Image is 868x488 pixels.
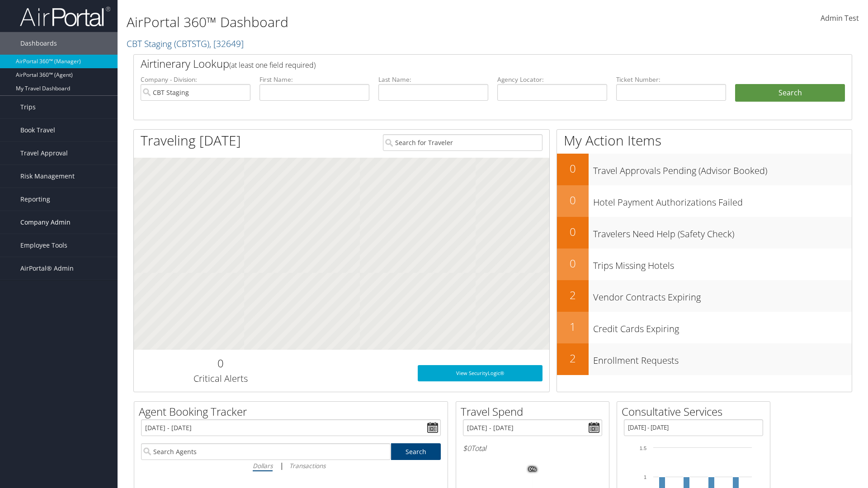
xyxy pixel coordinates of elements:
input: Search for Traveler [383,134,542,151]
h2: 0 [141,356,300,371]
label: Company - Division: [141,75,250,84]
h2: Agent Booking Tracker [139,404,448,419]
span: $0 [463,443,471,453]
span: Company Admin [20,211,71,234]
span: (at least one field required) [229,60,316,70]
span: ( CBTSTG ) [174,38,209,50]
span: AirPortal® Admin [20,257,74,280]
h2: 0 [557,161,589,176]
h1: My Action Items [557,131,852,150]
h2: Airtinerary Lookup [141,56,785,71]
h2: Consultative Services [622,404,770,419]
h2: 2 [557,287,589,303]
span: Employee Tools [20,234,67,257]
label: Last Name: [378,75,488,84]
span: Admin Test [821,13,859,23]
h2: 1 [557,319,589,334]
a: 0Travelers Need Help (Safety Check) [557,217,852,249]
a: 1Credit Cards Expiring [557,312,852,343]
span: , [ 32649 ] [209,38,244,50]
h2: 0 [557,256,589,271]
h2: 0 [557,192,589,208]
tspan: 0% [529,467,536,472]
h3: Enrollment Requests [593,350,852,367]
tspan: 1 [644,474,646,480]
span: Trips [20,96,36,118]
h3: Travel Approvals Pending (Advisor Booked) [593,160,852,177]
span: Dashboards [20,32,57,55]
h1: Traveling [DATE] [141,131,241,150]
h2: 0 [557,224,589,239]
tspan: 1.5 [640,446,646,451]
a: View SecurityLogic® [418,365,542,381]
span: Reporting [20,188,50,211]
label: Ticket Number: [616,75,726,84]
label: Agency Locator: [497,75,607,84]
a: 0Trips Missing Hotels [557,249,852,280]
button: Search [735,84,845,102]
img: airportal-logo.png [20,6,110,27]
a: 0Hotel Payment Authorizations Failed [557,185,852,217]
h3: Hotel Payment Authorizations Failed [593,192,852,209]
a: Search [391,443,441,460]
span: Travel Approval [20,142,68,164]
h3: Credit Cards Expiring [593,318,852,335]
h3: Critical Alerts [141,372,300,385]
a: CBT Staging [127,38,244,50]
a: Admin Test [821,5,859,33]
i: Dollars [253,461,273,470]
label: First Name: [259,75,369,84]
div: | [141,460,441,471]
span: Risk Management [20,165,75,188]
a: 2Vendor Contracts Expiring [557,280,852,312]
h3: Vendor Contracts Expiring [593,286,852,304]
h3: Travelers Need Help (Safety Check) [593,223,852,240]
span: Book Travel [20,119,55,141]
i: Transactions [289,461,325,470]
a: 2Enrollment Requests [557,343,852,375]
h3: Trips Missing Hotels [593,255,852,272]
h6: Total [463,443,602,453]
h1: AirPortal 360™ Dashboard [127,13,615,32]
h2: Travel Spend [461,404,609,419]
h2: 2 [557,351,589,366]
input: Search Agents [141,443,391,460]
a: 0Travel Approvals Pending (Advisor Booked) [557,154,852,185]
